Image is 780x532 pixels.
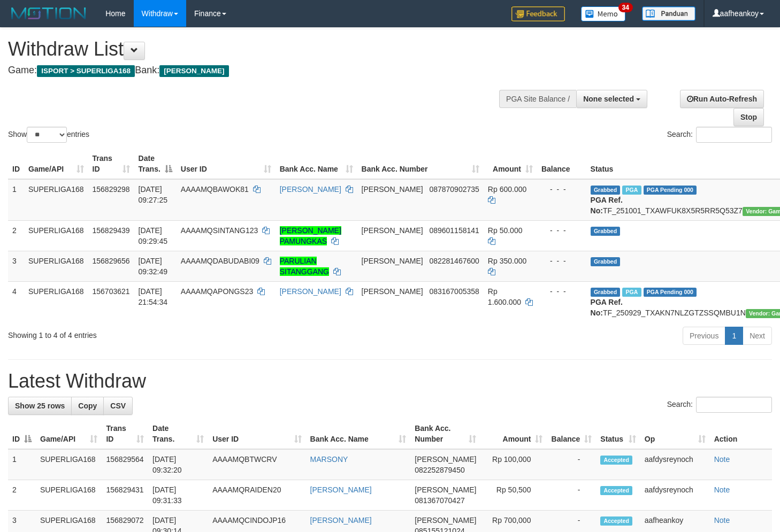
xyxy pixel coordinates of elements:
[644,288,697,297] span: PGA Pending
[139,185,168,204] span: [DATE] 09:27:25
[583,95,634,103] span: None selected
[640,449,710,480] td: aafdysreynoch
[415,455,476,464] span: [PERSON_NAME]
[429,257,479,265] span: Copy 082281467600 to clipboard
[667,127,772,143] label: Search:
[310,516,372,525] a: [PERSON_NAME]
[429,287,479,296] span: Copy 083167005358 to clipboard
[600,456,632,465] span: Accepted
[103,397,133,415] a: CSV
[600,516,632,526] span: Accepted
[429,226,479,235] span: Copy 089601158141 to clipboard
[480,480,547,511] td: Rp 50,500
[357,149,484,179] th: Bank Acc. Number: activate to sort column ascending
[576,90,647,108] button: None selected
[159,65,228,77] span: [PERSON_NAME]
[306,419,411,449] th: Bank Acc. Name: activate to sort column ascending
[310,485,372,494] a: [PERSON_NAME]
[181,226,258,235] span: AAAAMQSINTANG123
[110,402,126,410] span: CSV
[148,480,208,511] td: [DATE] 09:31:33
[714,485,730,494] a: Note
[134,149,177,179] th: Date Trans.: activate to sort column descending
[488,185,526,194] span: Rp 600.000
[362,185,423,194] span: [PERSON_NAME]
[27,127,67,143] select: Showentries
[644,186,697,195] span: PGA Pending
[683,327,725,345] a: Previous
[8,179,24,221] td: 1
[640,419,710,449] th: Op: activate to sort column ascending
[181,257,259,265] span: AAAAMQDABUDABI09
[8,251,24,281] td: 3
[8,149,24,179] th: ID
[148,419,208,449] th: Date Trans.: activate to sort column ascending
[725,327,743,345] a: 1
[78,402,97,410] span: Copy
[596,419,640,449] th: Status: activate to sort column ascending
[24,179,88,221] td: SUPERLIGA168
[591,257,621,266] span: Grabbed
[24,149,88,179] th: Game/API: activate to sort column ascending
[733,108,764,126] a: Stop
[415,496,464,505] span: Copy 081367070427 to clipboard
[640,480,710,511] td: aafdysreynoch
[208,419,305,449] th: User ID: activate to sort column ascending
[710,419,772,449] th: Action
[208,480,305,511] td: AAAAMQRAIDEN20
[547,419,596,449] th: Balance: activate to sort column ascending
[591,227,621,236] span: Grabbed
[8,281,24,322] td: 4
[415,466,464,474] span: Copy 082252879450 to clipboard
[714,455,730,464] a: Note
[541,184,582,195] div: - - -
[8,5,89,21] img: MOTION_logo.png
[667,397,772,413] label: Search:
[488,257,526,265] span: Rp 350.000
[410,419,480,449] th: Bank Acc. Number: activate to sort column ascending
[362,226,423,235] span: [PERSON_NAME]
[499,90,576,108] div: PGA Site Balance /
[547,449,596,480] td: -
[36,449,102,480] td: SUPERLIGA168
[743,327,772,345] a: Next
[102,419,148,449] th: Trans ID: activate to sort column ascending
[280,257,329,276] a: PARULIAN SITANGGANG
[36,419,102,449] th: Game/API: activate to sort column ascending
[8,419,36,449] th: ID: activate to sort column descending
[24,251,88,281] td: SUPERLIGA168
[696,397,772,413] input: Search:
[8,127,89,143] label: Show entries
[480,449,547,480] td: Rp 100,000
[541,256,582,266] div: - - -
[8,65,509,76] h4: Game: Bank:
[600,486,632,495] span: Accepted
[8,38,509,60] h1: Withdraw List
[102,449,148,480] td: 156829564
[93,185,130,194] span: 156829298
[139,226,168,245] span: [DATE] 09:29:45
[480,419,547,449] th: Amount: activate to sort column ascending
[208,449,305,480] td: AAAAMQBTWCRV
[37,65,135,77] span: ISPORT > SUPERLIGA168
[488,287,521,306] span: Rp 1.600.000
[696,127,772,143] input: Search:
[139,257,168,276] span: [DATE] 09:32:49
[642,6,695,21] img: panduan.png
[139,287,168,306] span: [DATE] 21:54:34
[680,90,764,108] a: Run Auto-Refresh
[429,185,479,194] span: Copy 087870902735 to clipboard
[310,455,348,464] a: MARSONY
[591,288,621,297] span: Grabbed
[181,287,253,296] span: AAAAMQAPONGS23
[276,149,357,179] th: Bank Acc. Name: activate to sort column ascending
[511,6,565,21] img: Feedback.jpg
[547,480,596,511] td: -
[181,185,249,194] span: AAAAMQBAWOK81
[714,516,730,525] a: Note
[622,288,641,297] span: Marked by aafchhiseyha
[148,449,208,480] td: [DATE] 09:32:20
[24,281,88,322] td: SUPERLIGA168
[541,286,582,297] div: - - -
[280,287,341,296] a: [PERSON_NAME]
